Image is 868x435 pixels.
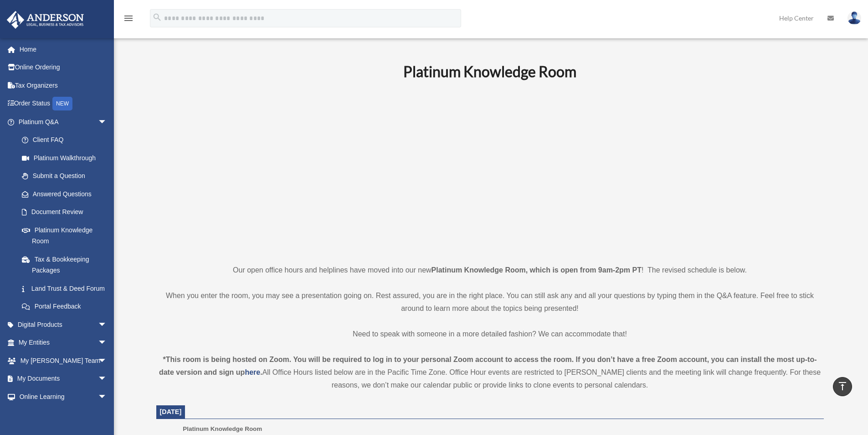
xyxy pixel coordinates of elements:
[6,113,121,131] a: Platinum Q&Aarrow_drop_down
[156,264,824,277] p: Our open office hours and helplines have moved into our new ! The revised schedule is below.
[6,58,121,77] a: Online Ordering
[160,408,182,415] span: [DATE]
[13,149,121,167] a: Platinum Walkthrough
[245,368,260,376] a: here
[159,356,817,376] strong: *This room is being hosted on Zoom. You will be required to log in to your personal Zoom account ...
[98,351,116,370] span: arrow_drop_down
[6,40,121,58] a: Home
[98,315,116,334] span: arrow_drop_down
[98,370,116,388] span: arrow_drop_down
[6,334,121,352] a: My Entitiesarrow_drop_down
[13,167,121,185] a: Submit a Question
[6,388,121,406] a: Online Learningarrow_drop_down
[833,377,852,396] a: vertical_align_top
[13,221,116,250] a: Platinum Knowledge Room
[6,76,121,94] a: Tax Organizers
[98,113,116,131] span: arrow_drop_down
[13,298,121,316] a: Portal Feedback
[260,368,262,376] strong: .
[123,13,134,24] i: menu
[847,11,861,25] img: User Pic
[13,203,121,221] a: Document Review
[13,279,121,298] a: Land Trust & Deed Forum
[403,63,576,80] b: Platinum Knowledge Room
[152,12,162,22] i: search
[6,315,121,334] a: Digital Productsarrow_drop_down
[13,250,121,279] a: Tax & Bookkeeping Packages
[6,94,121,113] a: Order StatusNEW
[52,97,72,110] div: NEW
[98,334,116,352] span: arrow_drop_down
[98,388,116,406] span: arrow_drop_down
[6,351,121,370] a: My [PERSON_NAME] Teamarrow_drop_down
[123,16,134,24] a: menu
[156,328,824,341] p: Need to speak with someone in a more detailed fashion? We can accommodate that!
[837,381,848,392] i: vertical_align_top
[353,93,627,247] iframe: 231110_Toby_KnowledgeRoom
[6,370,121,388] a: My Documentsarrow_drop_down
[4,11,87,29] img: Anderson Advisors Platinum Portal
[13,185,121,203] a: Answered Questions
[156,353,824,392] div: All Office Hours listed below are in the Pacific Time Zone. Office Hour events are restricted to ...
[431,266,642,274] strong: Platinum Knowledge Room, which is open from 9am-2pm PT
[183,425,262,432] span: Platinum Knowledge Room
[13,131,121,149] a: Client FAQ
[156,289,824,315] p: When you enter the room, you may see a presentation going on. Rest assured, you are in the right ...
